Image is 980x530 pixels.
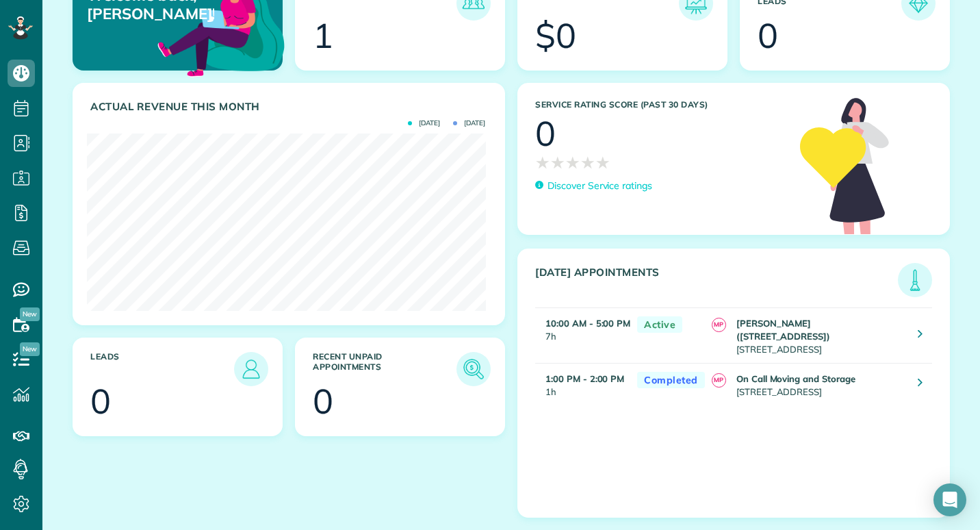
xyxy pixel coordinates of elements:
[637,316,682,333] span: Active
[90,384,111,418] div: 0
[637,372,705,389] span: Completed
[733,363,907,405] td: [STREET_ADDRESS]
[535,363,630,405] td: 1h
[453,120,485,127] span: [DATE]
[20,342,40,356] span: New
[90,101,491,113] h3: Actual Revenue this month
[313,352,456,386] h3: Recent unpaid appointments
[733,307,907,363] td: [STREET_ADDRESS]
[545,318,630,329] strong: 10:00 AM - 5:00 PM
[550,151,565,175] span: ★
[535,151,550,175] span: ★
[535,116,556,151] div: 0
[933,483,966,516] div: Open Intercom Messenger
[535,100,786,110] h3: Service Rating score (past 30 days)
[535,307,630,363] td: 7h
[20,307,40,321] span: New
[736,373,855,384] strong: On Call Moving and Storage
[535,18,576,53] div: $0
[237,355,265,383] img: icon_leads-1bed01f49abd5b7fead27621c3d59655bb73ed531f8eeb49469d10e621d6b896.png
[460,355,487,383] img: icon_unpaid_appointments-47b8ce3997adf2238b356f14209ab4cced10bd1f174958f3ca8f1d0dd7fffeee.png
[408,120,440,127] span: [DATE]
[547,179,652,193] p: Discover Service ratings
[313,384,333,418] div: 0
[901,266,929,294] img: icon_todays_appointments-901f7ab196bb0bea1936b74009e4eb5ffbc2d2711fa7634e0d609ed5ef32b18b.png
[758,18,778,53] div: 0
[313,18,333,53] div: 1
[535,179,652,193] a: Discover Service ratings
[595,151,610,175] span: ★
[545,373,624,384] strong: 1:00 PM - 2:00 PM
[565,151,580,175] span: ★
[90,352,234,386] h3: Leads
[535,266,898,297] h3: [DATE] Appointments
[712,373,726,388] span: MP
[712,318,726,332] span: MP
[736,318,830,342] strong: [PERSON_NAME] ([STREET_ADDRESS])
[580,151,595,175] span: ★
